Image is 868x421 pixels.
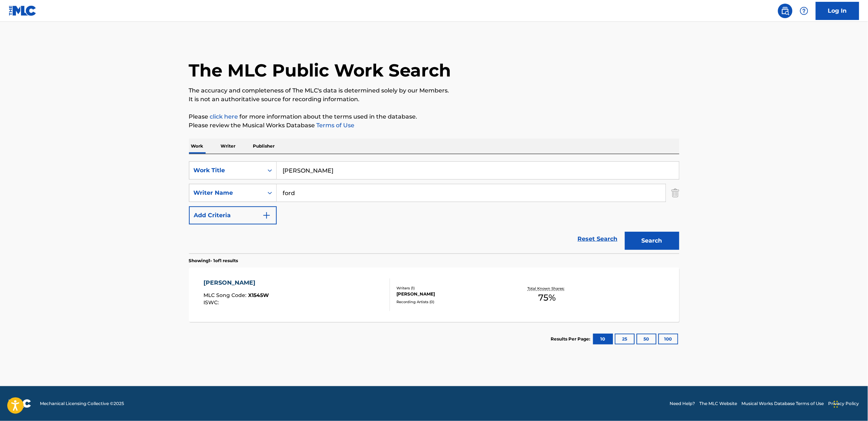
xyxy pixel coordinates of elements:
[800,7,809,15] img: help
[219,139,238,154] p: Writer
[203,292,248,298] span: MLC Song Code :
[658,334,678,344] button: 100
[397,285,506,291] div: Writers ( 1 )
[189,59,451,81] h1: The MLC Public Work Search
[262,211,271,220] img: 9d2ae6d4665cec9f34b9.svg
[203,299,221,306] span: ISWC :
[189,112,679,121] p: Please for more information about the terms used in the database.
[189,161,679,253] form: Search Form
[574,231,621,247] a: Reset Search
[670,400,695,407] a: Need Help?
[189,139,206,154] p: Work
[189,121,679,130] p: Please review the Musical Works Database
[189,206,277,224] button: Add Criteria
[797,4,811,18] div: Help
[189,86,679,95] p: The accuracy and completeness of The MLC's data is determined solely by our Members.
[816,2,859,20] a: Log In
[40,400,124,407] span: Mechanical Licensing Collective © 2025
[210,113,238,120] a: click here
[778,4,793,18] a: Public Search
[742,400,824,407] a: Musical Works Database Terms of Use
[538,291,556,304] span: 75 %
[834,393,838,415] div: Drag
[9,399,31,408] img: logo
[625,232,679,250] button: Search
[248,292,269,298] span: X1545W
[828,400,859,407] a: Privacy Policy
[315,122,355,129] a: Terms of Use
[593,334,613,344] button: 10
[528,286,567,291] p: Total Known Shares:
[189,268,679,322] a: [PERSON_NAME]MLC Song Code:X1545WISWC:Writers (1)[PERSON_NAME]Recording Artists (0)Total Known Sh...
[832,386,868,421] iframe: Chat Widget
[194,166,259,175] div: Work Title
[194,189,259,197] div: Writer Name
[615,334,635,344] button: 25
[551,336,592,342] p: Results Per Page:
[397,291,506,297] div: [PERSON_NAME]
[189,95,679,104] p: It is not an authoritative source for recording information.
[397,299,506,305] div: Recording Artists ( 0 )
[9,5,37,16] img: MLC Logo
[671,184,679,202] img: Delete Criterion
[700,400,737,407] a: The MLC Website
[189,257,238,264] p: Showing 1 - 1 of 1 results
[251,139,277,154] p: Publisher
[203,278,269,287] div: [PERSON_NAME]
[637,334,657,344] button: 50
[781,7,790,15] img: search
